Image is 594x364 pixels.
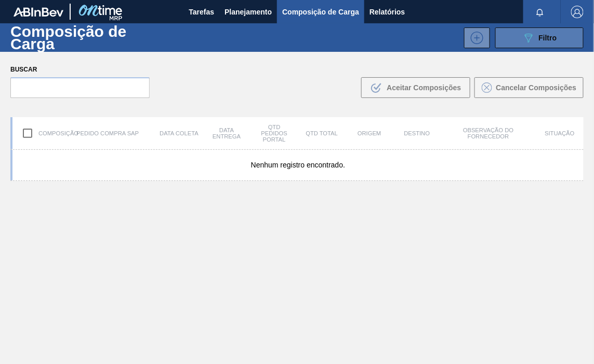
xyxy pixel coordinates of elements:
div: Origem [346,130,393,136]
h1: Composição de Carga [10,25,163,49]
img: TNhmsLtSVTkK8tSr43FrP2fwEKptu5GPRR3wAAAABJRU5ErkJggg== [14,7,63,17]
span: Filtro [539,34,557,42]
span: Cancelar Composições [496,83,577,92]
label: Buscar [10,62,150,77]
div: Qtd Pedidos Portal [250,124,298,143]
span: Planejamento [225,6,272,18]
div: Data Entrega [203,127,250,139]
button: Aceitar Composições [361,77,470,98]
span: Nenhum registro encontrado. [251,161,345,169]
div: Observação do Fornecedor [441,127,536,139]
button: Filtro [495,27,584,48]
div: Destino [393,130,441,136]
div: Pedido Compra SAP [60,130,155,136]
div: Qtd Total [298,130,346,136]
img: Logout [571,6,584,18]
div: Situação [536,130,584,136]
span: Tarefas [189,6,214,18]
span: Aceitar Composições [387,83,461,92]
span: Composição de Carga [282,6,359,18]
span: Relatórios [369,6,405,18]
div: Composição [12,122,60,144]
button: Notificações [523,5,557,19]
div: Nova Composição [459,27,490,48]
div: Data coleta [155,130,203,136]
button: Cancelar Composições [474,77,584,98]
